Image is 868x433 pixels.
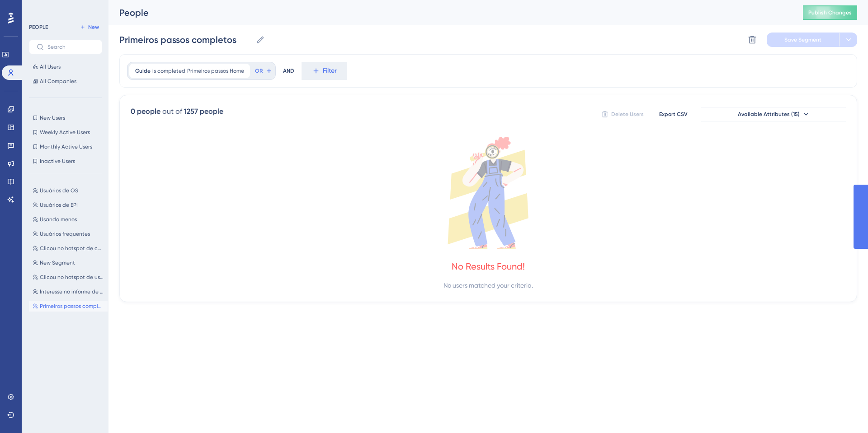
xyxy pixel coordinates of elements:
[29,76,102,87] button: All Companies
[701,107,846,121] button: Available Attributes (15)
[29,228,108,239] button: Usuários frequentes
[119,6,780,19] div: People
[738,111,800,118] span: Available Attributes (15)
[452,260,525,273] div: No Results Found!
[283,62,294,80] div: AND
[830,397,857,424] iframe: UserGuiding AI Assistant Launcher
[40,63,61,70] span: All Users
[611,111,644,118] span: Delete Users
[40,230,90,237] span: Usuários frequentes
[659,111,688,118] span: Export CSV
[131,106,160,117] div: 0 people
[152,67,185,74] span: is completed
[29,272,108,283] button: Clicou no hotspot de usuário
[40,245,104,252] span: Clicou no hotspot de checklist personalizado
[443,280,533,291] div: No users matched your criteria.
[255,67,263,74] span: OR
[29,257,108,268] button: New Segment
[29,214,108,225] button: Usando menos
[651,107,696,121] button: Export CSV
[29,127,102,138] button: Weekly Active Users
[187,67,244,74] span: Primeiros passos Home
[29,156,102,167] button: Inactive Users
[600,107,645,121] button: Delete Users
[803,5,857,20] button: Publish Changes
[119,33,252,46] input: Segment Name
[254,64,274,78] button: OR
[323,65,337,76] span: Filter
[302,62,347,80] button: Filter
[184,106,223,117] div: 1257 people
[29,200,108,210] button: Usuários de EPI
[40,78,76,85] span: All Companies
[77,22,102,33] button: New
[29,112,102,123] button: New Users
[40,259,75,266] span: New Segment
[29,141,102,152] button: Monthly Active Users
[40,114,65,121] span: New Users
[47,44,94,50] input: Search
[135,67,151,74] span: Guide
[40,158,75,165] span: Inactive Users
[29,243,108,254] button: Clicou no hotspot de checklist personalizado
[162,106,182,117] div: out of
[29,23,48,31] div: PEOPLE
[808,9,852,16] span: Publish Changes
[40,288,104,295] span: Interesse no informe de condição de risco
[29,185,108,196] button: Usuários de OS
[40,187,78,194] span: Usuários de OS
[767,33,839,47] button: Save Segment
[40,216,77,223] span: Usando menos
[784,36,821,43] span: Save Segment
[40,201,78,209] span: Usuários de EPI
[29,61,102,72] button: All Users
[40,274,104,281] span: Clicou no hotspot de usuário
[40,143,92,150] span: Monthly Active Users
[40,129,90,136] span: Weekly Active Users
[40,303,104,310] span: Primeiros passos completos
[88,23,99,31] span: New
[29,301,108,312] button: Primeiros passos completos
[29,286,108,297] button: Interesse no informe de condição de risco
